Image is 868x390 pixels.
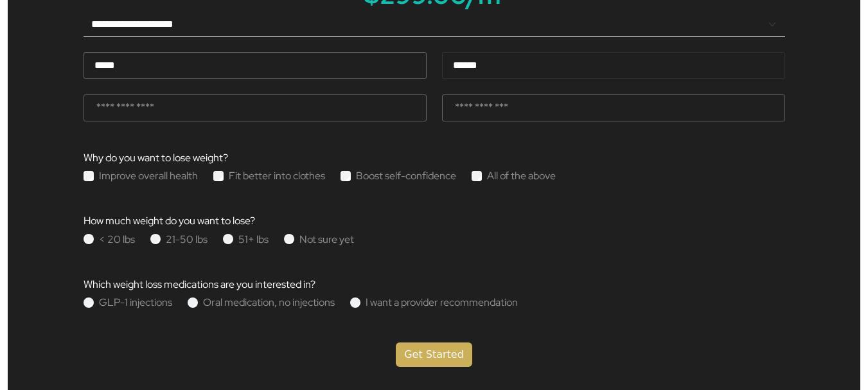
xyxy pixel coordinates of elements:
[99,171,198,181] label: Improve overall health
[487,171,556,181] label: All of the above
[84,13,785,37] select: Default select example
[299,235,354,245] label: Not sure yet
[84,216,255,226] label: How much weight do you want to lose?
[84,279,315,290] label: Which weight loss medications are you interested in?
[396,342,472,367] button: Get Started
[99,235,135,245] label: < 20 lbs
[84,153,228,163] label: Why do you want to lose weight?
[356,171,456,181] label: Boost self-confidence
[166,235,208,245] label: 21-50 lbs
[203,297,335,308] label: Oral medication, no injections
[366,297,518,308] label: I want a provider recommendation
[238,235,269,245] label: 51+ lbs
[99,297,172,308] label: GLP-1 injections
[229,171,325,181] label: Fit better into clothes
